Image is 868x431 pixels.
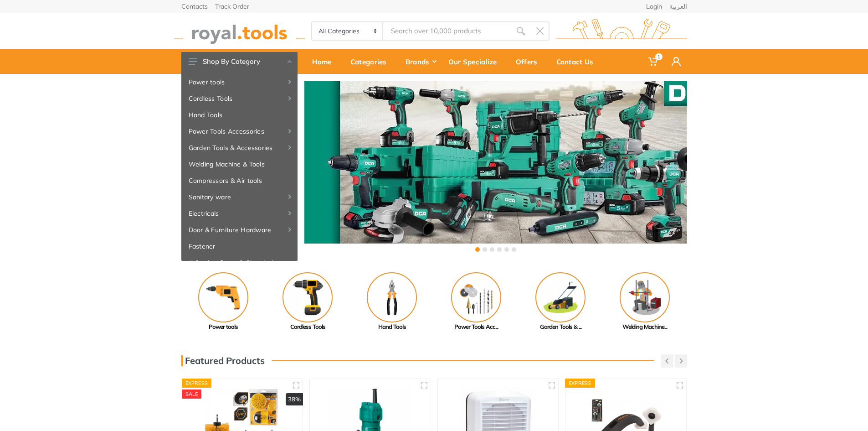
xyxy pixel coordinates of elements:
a: Hand Tools [350,272,434,332]
button: Shop By Category [181,52,298,71]
div: Contact Us [550,52,606,71]
a: Fastener [181,238,298,254]
img: Royal - Power Tools Accessories [451,272,501,322]
a: Cordless Tools [181,90,298,107]
a: Power tools [181,74,298,90]
a: Compressors & Air tools [181,172,298,189]
a: Power Tools Acc... [434,272,519,332]
h3: Featured Products [181,355,265,366]
a: Garden Tools & ... [519,272,603,332]
a: 1 [642,49,665,74]
img: Royal - Garden Tools & Accessories [535,272,586,322]
div: Power Tools Acc... [434,322,519,332]
span: 1 [655,53,663,60]
a: Hand Tools [181,107,298,123]
div: Categories [344,52,399,71]
img: Royal - Welding Machine & Tools [620,272,670,322]
img: royal.tools Logo [556,19,687,44]
a: Adhesive, Spray & Chemical [181,254,298,271]
a: Offers [509,49,550,74]
a: Garden Tools & Accessories [181,140,298,156]
a: Login [646,3,662,10]
div: Our Specialize [442,52,509,71]
a: Sanitary ware [181,189,298,205]
div: SALE [182,389,202,399]
a: Our Specialize [442,49,509,74]
a: العربية [669,3,687,10]
a: Categories [344,49,399,74]
img: Royal - Power tools [198,272,248,322]
img: Royal - Hand Tools [367,272,417,322]
a: Electricals [181,205,298,222]
div: Home [306,52,344,71]
div: Power tools [181,322,266,332]
a: Cordless Tools [266,272,350,332]
select: Category [312,22,384,40]
img: Royal - Cordless Tools [282,272,333,322]
a: Track Order [215,3,249,10]
a: Home [306,49,344,74]
a: Welding Machine & Tools [181,156,298,172]
a: Contacts [181,3,208,10]
a: Power Tools Accessories [181,123,298,140]
input: Site search [383,21,511,41]
div: Express [182,379,212,388]
a: Welding Machine... [603,272,687,332]
a: Power tools [181,272,266,332]
div: Cordless Tools [266,322,350,332]
div: Express [565,379,595,388]
img: royal.tools Logo [174,19,305,44]
div: Brands [399,52,442,71]
a: Door & Furniture Hardware [181,222,298,238]
div: Hand Tools [350,322,434,332]
div: Offers [509,52,550,71]
a: Contact Us [550,49,606,74]
div: Garden Tools & ... [519,322,603,332]
div: Welding Machine... [603,322,687,332]
div: 38% [286,393,303,406]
